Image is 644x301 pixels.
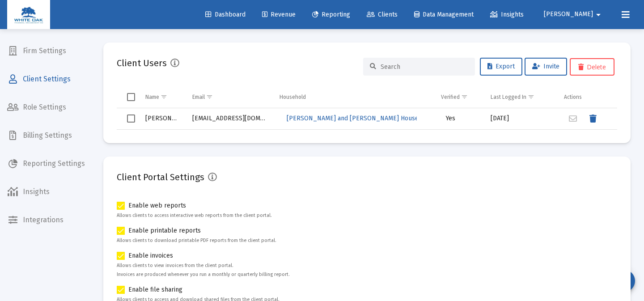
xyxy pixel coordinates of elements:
span: Clients [367,11,398,18]
a: Insights [483,6,531,24]
span: Enable printable reports [128,225,201,236]
div: Last Logged In [491,93,526,101]
a: Reporting [305,6,357,24]
td: [EMAIL_ADDRESS][DOMAIN_NAME] [186,108,273,130]
div: Data grid [117,86,617,130]
span: Dashboard [205,11,246,18]
td: Column Last Logged In [484,86,558,108]
span: Enable file sharing [128,284,182,295]
span: Revenue [262,11,296,18]
h2: Client Portal Settings [117,170,204,184]
span: Export [487,63,515,70]
p: Allows clients to view invoices from the client portal. Invoices are produced whenever you run a ... [117,261,617,279]
a: Data Management [407,6,481,24]
td: Column Email [186,86,273,108]
div: Verified [441,93,460,101]
span: Data Management [414,11,474,18]
span: [PERSON_NAME] [544,11,593,18]
div: Household [280,93,306,101]
button: [PERSON_NAME] [533,5,614,23]
span: Reporting [312,11,350,18]
td: Column Name [139,86,186,108]
p: Allows clients to access interactive web reports from the client portal. [117,211,617,220]
img: Dashboard [14,6,43,24]
a: Revenue [255,6,303,24]
button: Export [480,58,522,76]
span: [PERSON_NAME] and [PERSON_NAME] Household [287,114,432,122]
button: Invite [525,58,567,76]
span: Show filter options for column 'Verified' [461,93,468,100]
span: Enable invoices [128,250,173,261]
div: Select all [127,93,135,101]
button: [PERSON_NAME] and [PERSON_NAME] Household [280,110,439,127]
span: Show filter options for column 'Last Logged In' [528,93,534,100]
div: Name [145,93,159,101]
div: Select row [127,114,135,123]
a: Dashboard [198,6,253,24]
span: Enable web reports [128,200,186,211]
td: Column Actions [558,86,617,108]
span: Insights [490,11,524,18]
p: Allows clients to download printable PDF reports from the client portal. [117,236,617,245]
div: Yes [423,114,478,123]
td: Column Household [273,86,417,108]
a: Clients [360,6,405,24]
button: Delete [570,58,614,76]
span: Invite [532,63,559,70]
span: Show filter options for column 'Email' [206,93,213,100]
div: Email [192,93,205,101]
span: Show filter options for column 'Name' [161,93,167,100]
div: [DATE] [491,114,551,123]
h2: Client Users [117,56,167,70]
td: Column Verified [417,86,484,108]
input: Search [381,63,468,71]
td: [PERSON_NAME] [139,108,186,130]
mat-icon: arrow_drop_down [593,6,604,24]
div: Actions [564,93,582,101]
